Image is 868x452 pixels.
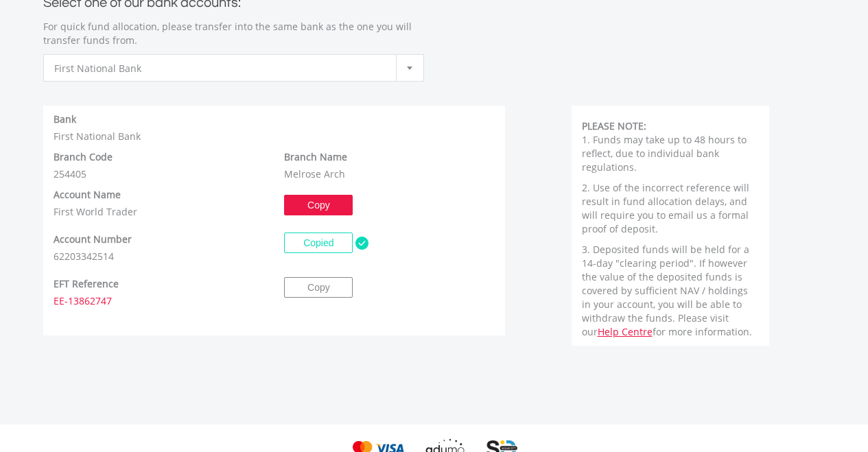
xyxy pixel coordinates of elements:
p: 3. Deposited funds will be held for a 14-day "clearing period". If however the value of the depos... [582,243,760,339]
a: Help Centre [598,325,653,338]
p: For quick fund allocation, please transfer into the same bank as the one you will transfer funds ... [43,20,424,47]
p: 1. Funds may take up to 48 hours to reflect, due to individual bank regulations. [582,133,760,174]
div: Melrose Arch [274,150,505,181]
button: Copy [284,195,353,215]
div: 254405 [43,150,274,181]
div: First National Bank [43,112,506,143]
b: PLEASE NOTE: [582,119,646,132]
label: Branch Code [54,150,113,164]
p: First World Trader [54,205,264,219]
span: EE-13862747 [54,294,112,307]
button: Copied [284,233,353,253]
label: Branch Name [284,150,347,164]
img: copied-tick.png [355,237,368,250]
label: EFT Reference [54,277,119,291]
button: Copy [284,277,353,298]
label: Account Number [54,233,132,246]
label: Account Name [54,188,121,202]
span: First National Bank [54,55,392,82]
p: 2. Use of the incorrect reference will result in fund allocation delays, and will require you to ... [582,181,760,236]
label: Bank [54,112,76,126]
span: 62203342514 [54,250,114,263]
